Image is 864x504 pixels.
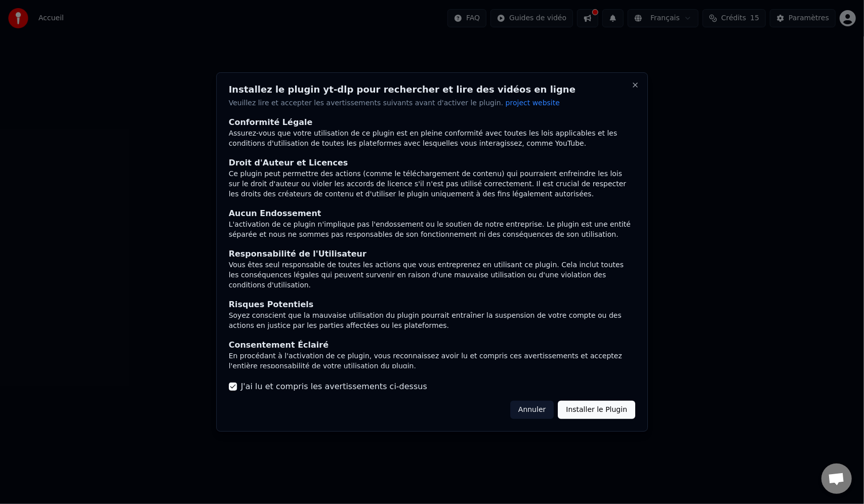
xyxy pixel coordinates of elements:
button: Installer le Plugin [558,401,635,419]
div: Consentement Éclairé [229,339,636,351]
div: Assurez-vous que votre utilisation de ce plugin est en pleine conformité avec toutes les lois app... [229,129,636,149]
div: Aucun Endossement [229,207,636,220]
div: L'activation de ce plugin n'implique pas l'endossement ou le soutien de notre entreprise. Le plug... [229,220,636,240]
div: Soyez conscient que la mauvaise utilisation du plugin pourrait entraîner la suspension de votre c... [229,311,636,331]
div: Vous êtes seul responsable de toutes les actions que vous entreprenez en utilisant ce plugin. Cel... [229,260,636,290]
div: Ce plugin peut permettre des actions (comme le téléchargement de contenu) qui pourraient enfreind... [229,169,636,199]
h2: Installez le plugin yt-dlp pour rechercher et lire des vidéos en ligne [229,85,636,94]
span: project website [506,99,560,107]
p: Veuillez lire et accepter les avertissements suivants avant d'activer le plugin. [229,98,636,108]
button: Annuler [510,401,554,419]
div: Risques Potentiels [229,299,636,311]
div: En procédant à l'activation de ce plugin, vous reconnaissez avoir lu et compris ces avertissement... [229,351,636,371]
label: J'ai lu et compris les avertissements ci-dessus [241,381,427,393]
div: Droit d'Auteur et Licences [229,157,636,169]
div: Responsabilité de l'Utilisateur [229,248,636,260]
div: Conformité Légale [229,116,636,129]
